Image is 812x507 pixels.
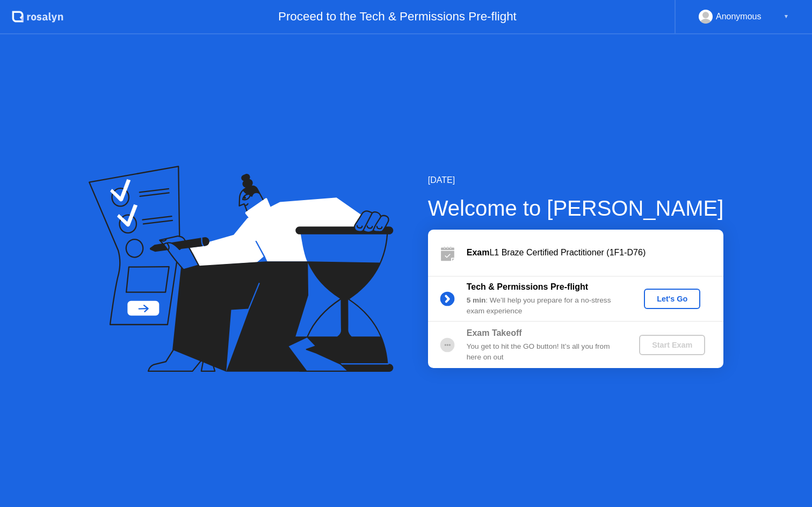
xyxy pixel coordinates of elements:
div: Anonymous [716,10,762,24]
div: : We’ll help you prepare for a no-stress exam experience [467,295,621,317]
b: Tech & Permissions Pre-flight [467,282,588,291]
button: Start Exam [639,335,705,355]
b: Exam [467,248,490,257]
div: Let's Go [648,295,696,303]
div: [DATE] [428,174,724,187]
button: Let's Go [644,289,700,309]
b: 5 min [467,296,486,304]
div: L1 Braze Certified Practitioner (1F1-D76) [467,246,723,259]
div: You get to hit the GO button! It’s all you from here on out [467,341,621,363]
div: ▼ [784,10,789,24]
div: Welcome to [PERSON_NAME] [428,192,724,224]
b: Exam Takeoff [467,328,522,337]
div: Start Exam [643,341,701,349]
